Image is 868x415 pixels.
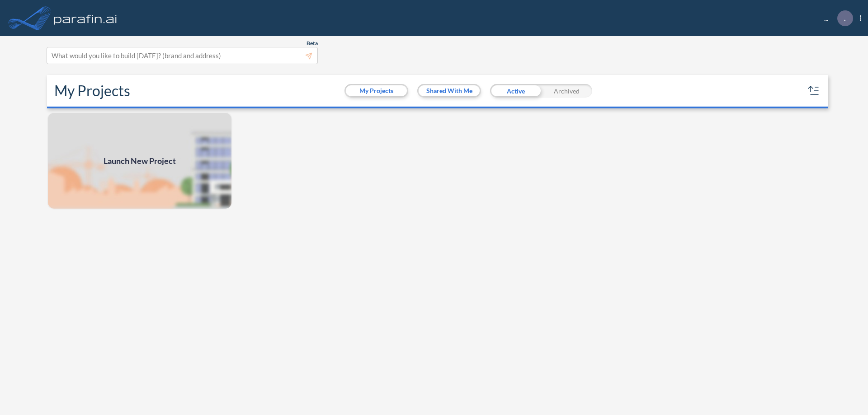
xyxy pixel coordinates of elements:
[844,14,846,22] p: .
[52,9,119,27] img: logo
[811,10,861,26] div: ...
[541,84,592,98] div: Archived
[54,82,130,99] h2: My Projects
[307,40,318,47] span: Beta
[490,84,541,98] div: Active
[47,112,232,210] a: Launch New Project
[104,155,176,167] span: Launch New Project
[419,85,480,96] button: Shared With Me
[47,112,232,210] img: add
[346,85,407,96] button: My Projects
[807,84,821,98] button: sort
